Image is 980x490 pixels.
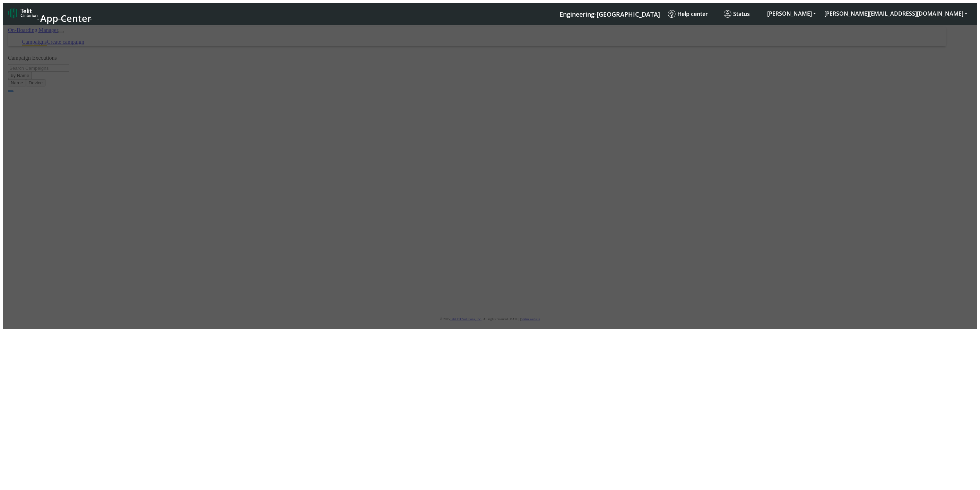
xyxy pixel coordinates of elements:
button: [PERSON_NAME] [763,7,820,20]
img: knowledge.svg [668,10,676,18]
a: App Center [8,6,90,22]
a: Your current platform instance [559,7,660,20]
span: App Center [40,12,92,25]
a: Help center [665,7,721,20]
span: Engineering-[GEOGRAPHIC_DATA] [560,10,660,18]
a: Status [721,7,763,20]
span: Status [724,10,750,18]
button: [PERSON_NAME][EMAIL_ADDRESS][DOMAIN_NAME] [820,7,972,20]
span: Help center [668,10,708,18]
img: logo-telit-cinterion-gw-new.png [8,7,37,18]
img: status.svg [724,10,731,18]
